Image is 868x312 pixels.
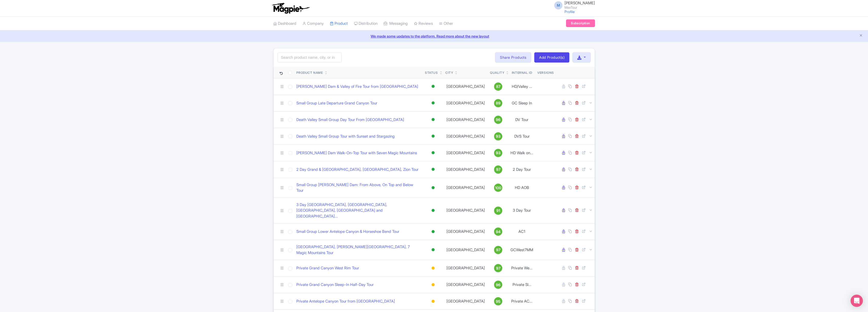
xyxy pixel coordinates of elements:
a: 96 [490,116,506,124]
td: [GEOGRAPHIC_DATA] [443,223,488,240]
a: [GEOGRAPHIC_DATA], [PERSON_NAME][GEOGRAPHIC_DATA], 7 Magic Mountains Tour [296,244,421,256]
span: 94 [496,229,500,235]
div: Active [431,116,436,123]
td: [GEOGRAPHIC_DATA] [443,111,488,128]
div: Building [431,298,436,305]
td: HD AOB [508,178,535,198]
a: Small Group [PERSON_NAME] Dam: From Above, On Top and Below Tour [296,182,421,194]
span: 96 [496,117,500,123]
td: Private AC... [508,293,535,310]
input: Search product name, city, or interal id [278,53,342,62]
a: Small Group Lower Antelope Canyon & Horseshoe Bend Tour [296,229,399,235]
div: Active [431,246,436,254]
div: Product Name [296,70,323,75]
a: Death Valley Small Group Day Tour From [GEOGRAPHIC_DATA] [296,117,404,123]
td: 2 Day Tour [508,161,535,178]
td: HD Walk on... [508,145,535,161]
a: Messaging [384,17,408,31]
div: Active [431,228,436,235]
a: [PERSON_NAME] Dam Walk-On-Top Tour with Seven Magic Mountains [296,150,417,156]
div: Active [431,149,436,157]
a: 100 [490,184,506,192]
a: Profile [564,9,575,14]
div: Active [431,207,436,214]
div: Active [431,83,436,90]
td: AC1 [508,223,535,240]
a: Product [330,17,348,31]
span: 97 [496,247,500,253]
button: Close announcement [859,33,863,39]
a: 2 Day Grand & [GEOGRAPHIC_DATA], [GEOGRAPHIC_DATA], Zion Tour [296,167,419,173]
a: 89 [490,99,506,107]
td: [GEOGRAPHIC_DATA] [443,260,488,277]
a: We made some updates to the platform. Read more about the new layout [3,33,865,39]
a: Distribution [354,17,378,31]
a: Other [439,17,453,31]
a: 91 [490,207,506,215]
a: 3 Day [GEOGRAPHIC_DATA], [GEOGRAPHIC_DATA], [GEOGRAPHIC_DATA], [GEOGRAPHIC_DATA] and [GEOGRAPHIC_... [296,202,421,219]
div: Active [431,133,436,140]
td: [GEOGRAPHIC_DATA] [443,198,488,223]
div: Open Intercom Messenger [851,295,863,307]
a: Company [302,17,324,31]
div: Quality [490,70,504,75]
th: Internal ID [508,67,535,78]
div: Active [431,184,436,191]
a: Subscription [566,19,595,27]
a: Private Grand Canyon West Rim Tour [296,265,359,271]
td: [GEOGRAPHIC_DATA] [443,145,488,161]
span: 95 [496,299,500,304]
span: M [554,1,562,9]
a: M [PERSON_NAME] MaxTour [551,1,595,9]
span: 93 [496,134,500,139]
td: GC Sleep In [508,95,535,111]
span: 100 [495,185,501,191]
a: [PERSON_NAME] Dam & Valley of Fire Tour from [GEOGRAPHIC_DATA] [296,84,418,90]
a: Reviews [414,17,433,31]
a: Private Antelope Canyon Tour from [GEOGRAPHIC_DATA] [296,298,395,304]
a: 95 [490,297,506,305]
a: Death Valley Small Group Tour with Sunset and Stargazing [296,134,395,139]
a: 97 [490,264,506,272]
a: Small Group Late Departure Grand Canyon Tour [296,100,377,106]
span: 97 [496,167,500,172]
a: 96 [490,281,506,289]
a: 87 [490,82,506,91]
small: MaxTour [564,6,595,9]
div: Building [431,265,436,272]
td: [GEOGRAPHIC_DATA] [443,293,488,310]
td: [GEOGRAPHIC_DATA] [443,128,488,145]
td: [GEOGRAPHIC_DATA] [443,95,488,111]
div: Building [431,281,436,289]
span: 96 [496,282,500,288]
span: 89 [496,100,500,106]
a: 97 [490,165,506,174]
td: [GEOGRAPHIC_DATA] [443,161,488,178]
td: DV Tour [508,111,535,128]
td: 3 Day Tour [508,198,535,223]
th: Versions [535,67,556,78]
a: Add Product(s) [534,52,569,63]
a: Share Products [495,52,531,63]
div: City [445,70,453,75]
div: Status [425,70,438,75]
div: Active [431,166,436,173]
td: [GEOGRAPHIC_DATA] [443,78,488,95]
td: DVS Tour [508,128,535,145]
a: Dashboard [273,17,296,31]
a: 93 [490,149,506,157]
span: 93 [496,150,500,156]
span: [PERSON_NAME] [564,1,595,5]
a: 94 [490,227,506,236]
div: Active [431,99,436,107]
td: GCWest7MM [508,240,535,260]
td: [GEOGRAPHIC_DATA] [443,240,488,260]
span: 91 [496,208,500,213]
span: 97 [496,266,500,271]
a: 93 [490,132,506,140]
td: Private We... [508,260,535,277]
td: [GEOGRAPHIC_DATA] [443,178,488,198]
a: 97 [490,246,506,254]
td: Private Sl... [508,277,535,293]
img: logo-ab69f6fb50320c5b225c76a69d11143b.png [271,3,310,14]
